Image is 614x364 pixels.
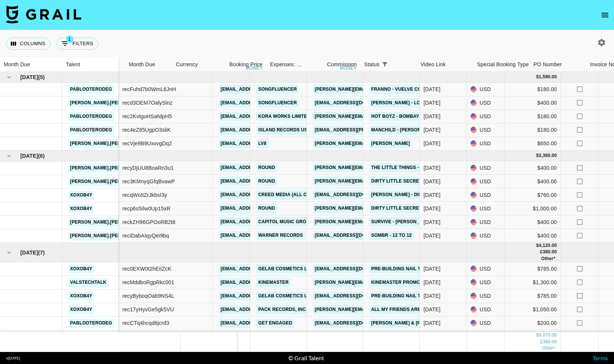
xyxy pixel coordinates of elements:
[467,317,504,330] div: USD
[369,318,539,328] a: [PERSON_NAME] & [PERSON_NAME] - Cry For Me - Hook Music Remix
[4,151,14,161] button: hide children
[542,346,555,351] span: € 520.00
[229,57,262,72] div: Booking Price
[38,152,45,160] span: ( 6 )
[539,242,557,249] div: 4,120.00
[424,140,440,147] div: Jun '25
[313,291,397,301] a: [EMAIL_ADDRESS][DOMAIN_NAME]
[504,276,561,289] div: $1,300.00
[504,229,561,242] div: $400.00
[122,178,175,185] div: rec3KMnyqGfqBvawP
[473,57,530,72] div: Special Booking Type
[424,319,440,327] div: Aug '25
[504,188,561,202] div: $760.00
[313,318,397,328] a: [EMAIL_ADDRESS][DOMAIN_NAME]
[536,242,539,249] div: $
[424,191,440,199] div: Jul '25
[467,83,504,96] div: USD
[536,152,539,159] div: $
[504,123,561,137] div: $180.00
[68,291,94,301] a: xoxob4y
[467,175,504,188] div: USD
[56,38,98,50] button: Show filters
[313,163,436,172] a: [PERSON_NAME][EMAIL_ADDRESS][DOMAIN_NAME]
[424,306,440,313] div: Aug '25
[122,126,171,134] div: rec4eZ85UgpO3sliK
[122,306,174,313] div: rec17yHyvGe5gk5VU
[313,204,436,213] a: [PERSON_NAME][EMAIL_ADDRESS][DOMAIN_NAME]
[313,231,397,240] a: [EMAIL_ADDRESS][DOMAIN_NAME]
[424,85,440,93] div: Jun '25
[122,113,172,120] div: rec2KvtguHSaNlpH5
[6,38,50,50] button: Select columns
[536,74,539,80] div: $
[369,332,454,341] a: [PERSON_NAME] - [PERSON_NAME]
[219,163,303,172] a: [EMAIL_ADDRESS][DOMAIN_NAME]
[360,57,417,72] div: Status
[219,98,303,108] a: [EMAIL_ADDRESS][DOMAIN_NAME]
[246,66,263,70] div: money
[369,231,414,240] a: sombr - 12 to 12
[68,112,114,121] a: pablooterodeg
[68,163,151,173] a: [PERSON_NAME].[PERSON_NAME]
[504,289,561,303] div: $785.00
[6,5,81,23] img: Grail Talent
[467,262,504,276] div: USD
[256,318,294,328] a: Get Engaged
[504,161,561,175] div: $400.00
[542,249,557,255] div: 380.00
[541,256,555,261] span: € 520.00
[327,57,357,72] div: Commission
[176,57,198,72] div: Currency
[424,178,440,185] div: Jul '25
[68,139,151,148] a: [PERSON_NAME].[PERSON_NAME]
[467,188,504,202] div: USD
[256,112,312,121] a: KORA WORKS LIMITED
[313,264,397,274] a: [EMAIL_ADDRESS][DOMAIN_NAME]
[256,125,309,135] a: Island Records US
[122,292,174,300] div: recyByboqOab9NS4L
[364,57,379,72] div: Status
[20,249,38,256] span: [DATE]
[369,305,486,314] a: All My Friends Are Models - [PERSON_NAME]
[122,140,172,147] div: recVje9B9UxvvgDq2
[369,163,461,172] a: The Little Things - [PERSON_NAME]
[313,98,397,108] a: [EMAIL_ADDRESS][DOMAIN_NAME]
[122,319,169,327] div: recCTq4hcqd6jcrd3
[369,204,496,213] a: dirty little secret - all the American rejects
[424,265,440,273] div: Aug '25
[424,218,440,226] div: Jul '25
[467,137,504,151] div: USD
[66,35,73,43] span: 1
[68,218,151,227] a: [PERSON_NAME].[PERSON_NAME]
[68,125,114,135] a: pablooterodeg
[219,291,303,301] a: [EMAIL_ADDRESS][DOMAIN_NAME]
[467,330,504,344] div: GBP
[593,354,608,361] a: Terms
[504,137,561,151] div: $650.00
[379,59,390,70] button: Show filters
[68,305,94,314] a: xoxob4y
[4,57,30,72] div: Month Due
[504,303,561,317] div: $1,050.00
[256,204,277,213] a: Round
[313,139,436,148] a: [PERSON_NAME][EMAIL_ADDRESS][DOMAIN_NAME]
[256,190,335,200] a: Creed Media (All Campaigns)
[369,139,412,148] a: [PERSON_NAME]
[6,356,20,361] div: v [DATE]
[379,59,390,70] div: 1 active filter
[467,276,504,289] div: USD
[256,231,305,240] a: Warner Records
[467,202,504,215] div: USD
[313,278,474,287] a: [PERSON_NAME][EMAIL_ADDRESS][PERSON_NAME][DOMAIN_NAME]
[467,123,504,137] div: USD
[467,229,504,242] div: USD
[424,99,440,107] div: Jun '25
[219,139,303,148] a: [EMAIL_ADDRESS][DOMAIN_NAME]
[68,204,94,213] a: xoxob4y
[542,339,557,345] div: 380.00
[536,332,539,339] div: $
[369,190,465,200] a: [PERSON_NAME] - Die Your Daughter
[219,231,303,240] a: [EMAIL_ADDRESS][DOMAIN_NAME]
[467,215,504,229] div: USD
